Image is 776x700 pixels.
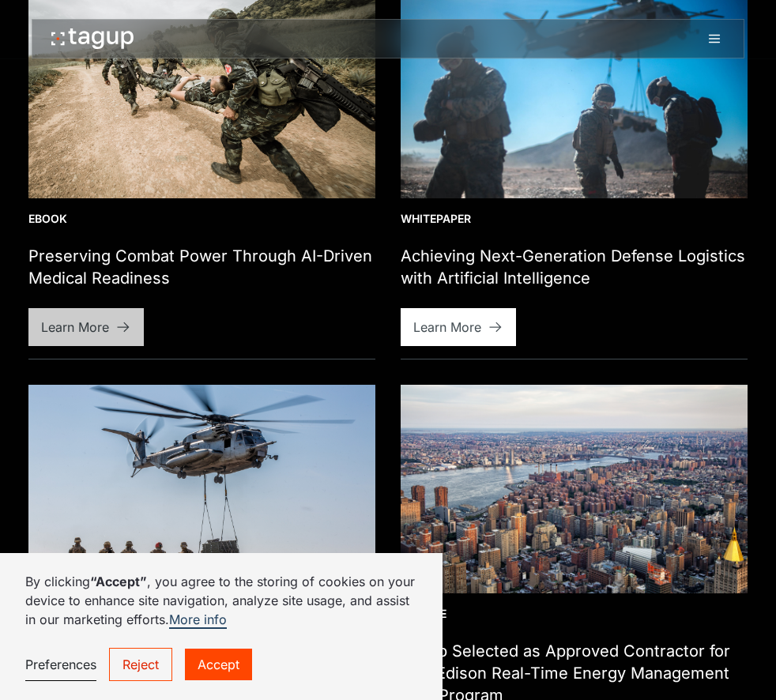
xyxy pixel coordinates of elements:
[401,606,748,622] div: Article
[401,245,748,289] h1: Achieving Next-Generation Defense Logistics with Artificial Intelligence
[401,308,516,346] a: Learn More
[41,318,109,337] div: Learn More
[25,649,96,681] a: Preferences
[185,649,252,680] a: Accept
[28,308,144,346] a: Learn More
[109,648,172,681] a: Reject
[28,245,375,289] h1: Preserving Combat Power Through AI-Driven Medical Readiness
[25,572,417,629] p: By clicking , you agree to the storing of cookies on your device to enhance site navigation, anal...
[413,318,481,337] div: Learn More
[28,211,375,227] div: eBook
[90,574,147,589] strong: “Accept”
[169,612,227,629] a: More info
[401,211,748,227] div: Whitepaper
